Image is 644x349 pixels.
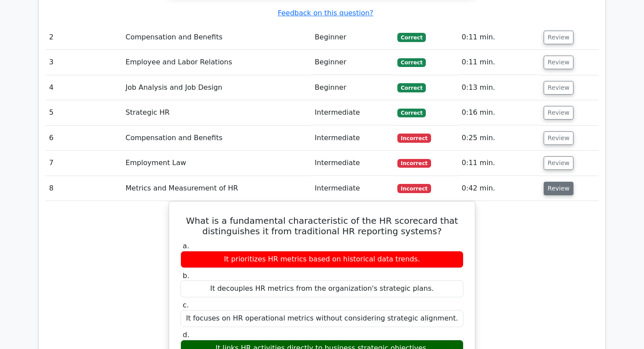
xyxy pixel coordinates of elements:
[311,50,394,75] td: Beginner
[122,25,311,50] td: Compensation and Benefits
[122,50,311,75] td: Employee and Labor Relations
[183,331,189,339] span: d.
[458,25,540,50] td: 0:11 min.
[458,151,540,176] td: 0:11 min.
[122,100,311,125] td: Strategic HR
[311,75,394,100] td: Beginner
[183,242,189,250] span: a.
[544,81,573,95] button: Review
[397,134,431,142] span: Incorrect
[180,280,464,297] div: It decouples HR metrics from the organization's strategic plans.
[46,151,122,176] td: 7
[46,25,122,50] td: 2
[458,176,540,201] td: 0:42 min.
[311,25,394,50] td: Beginner
[397,159,431,168] span: Incorrect
[458,100,540,125] td: 0:16 min.
[180,310,464,327] div: It focuses on HR operational metrics without considering strategic alignment.
[46,176,122,201] td: 8
[544,182,573,195] button: Review
[458,126,540,151] td: 0:25 min.
[46,100,122,125] td: 5
[544,131,573,145] button: Review
[122,126,311,151] td: Compensation and Benefits
[278,9,373,17] a: Feedback on this question?
[397,109,426,117] span: Correct
[183,301,189,309] span: c.
[311,126,394,151] td: Intermediate
[180,251,464,268] div: It prioritizes HR metrics based on historical data trends.
[544,106,573,120] button: Review
[46,50,122,75] td: 3
[46,126,122,151] td: 6
[180,215,464,236] h5: What is a fundamental characteristic of the HR scorecard that distinguishes it from traditional H...
[46,75,122,100] td: 4
[544,31,573,44] button: Review
[397,83,426,92] span: Correct
[397,184,431,193] span: Incorrect
[397,33,426,42] span: Correct
[311,100,394,125] td: Intermediate
[122,75,311,100] td: Job Analysis and Job Design
[122,176,311,201] td: Metrics and Measurement of HR
[458,50,540,75] td: 0:11 min.
[397,58,426,67] span: Correct
[183,271,189,280] span: b.
[122,151,311,176] td: Employment Law
[544,56,573,69] button: Review
[458,75,540,100] td: 0:13 min.
[311,176,394,201] td: Intermediate
[544,156,573,170] button: Review
[311,151,394,176] td: Intermediate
